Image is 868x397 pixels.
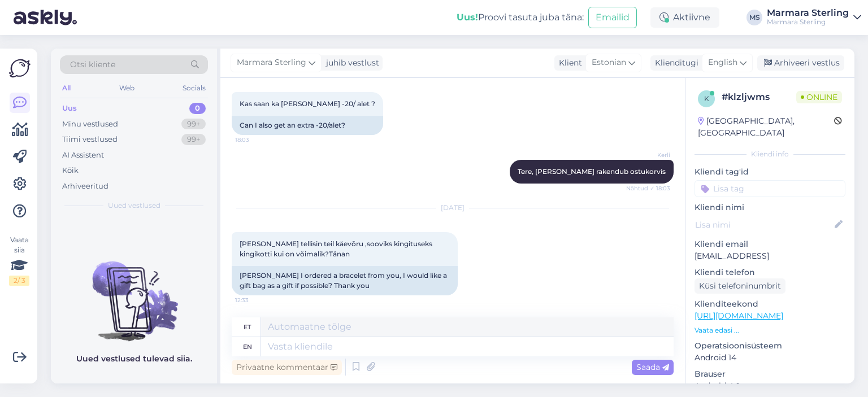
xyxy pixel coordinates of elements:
[704,94,709,103] span: k
[76,353,192,365] p: Uued vestlused tulevad siia.
[62,119,118,130] div: Minu vestlused
[62,165,79,176] div: Kõik
[62,134,118,145] div: Tiimi vestlused
[636,362,669,372] span: Saada
[9,58,31,79] img: Askly Logo
[232,266,458,295] div: [PERSON_NAME] I ordered a bracelet from you, I would like a gift bag as a gift if possible? Thank...
[695,202,845,213] p: Kliendi nimi
[695,166,845,178] p: Kliendi tag'id
[695,325,845,335] p: Vaata edasi ...
[243,337,252,356] div: en
[757,55,844,71] div: Arhiveeri vestlus
[767,8,849,18] div: Marmara Sterling
[626,184,670,193] span: Nähtud ✓ 18:03
[240,99,375,108] span: Kas saan ka [PERSON_NAME] -20/ alet ?
[457,12,478,23] b: Uus!
[767,18,849,27] div: Marmara Sterling
[62,103,77,114] div: Uus
[62,181,108,192] div: Arhiveeritud
[695,380,845,392] p: Android 4.0
[722,90,796,104] div: # klzljwms
[695,278,785,294] div: Küsi telefoninumbrit
[108,200,160,211] span: Uued vestlused
[9,276,29,286] div: 2 / 3
[695,238,845,250] p: Kliendi email
[232,116,383,135] div: Can I also get an extra -20/alet?
[695,352,845,364] p: Android 14
[240,239,434,258] span: [PERSON_NAME] tellisin teil käevõru ,sooviks kingituseks kingikotti kui on võimalik?Tänan
[588,7,637,28] button: Emailid
[117,81,137,95] div: Web
[695,368,845,380] p: Brauser
[698,115,834,139] div: [GEOGRAPHIC_DATA], [GEOGRAPHIC_DATA]
[650,57,698,69] div: Klienditugi
[181,119,206,130] div: 99+
[235,136,277,144] span: 18:03
[695,298,845,310] p: Klienditeekond
[457,11,584,24] div: Proovi tasuta juba täna:
[695,219,832,231] input: Lisa nimi
[554,57,582,69] div: Klient
[695,180,845,197] input: Lisa tag
[796,91,842,103] span: Online
[695,149,845,159] div: Kliendi info
[695,311,783,321] a: [URL][DOMAIN_NAME]
[695,340,845,352] p: Operatsioonisüsteem
[592,56,626,69] span: Estonian
[628,151,670,159] span: Kerli
[695,267,845,278] p: Kliendi telefon
[51,241,217,343] img: No chats
[322,57,379,69] div: juhib vestlust
[708,56,737,69] span: English
[767,8,861,27] a: Marmara SterlingMarmara Sterling
[244,317,251,337] div: et
[747,10,762,25] div: MS
[60,81,73,95] div: All
[232,203,674,213] div: [DATE]
[189,103,206,114] div: 0
[695,250,845,262] p: [EMAIL_ADDRESS]
[9,235,29,286] div: Vaata siia
[235,296,277,304] span: 12:33
[650,7,719,28] div: Aktiivne
[181,134,206,145] div: 99+
[70,59,115,71] span: Otsi kliente
[180,81,208,95] div: Socials
[518,167,666,176] span: Tere, [PERSON_NAME] rakendub ostukorvis
[62,150,104,161] div: AI Assistent
[237,56,306,69] span: Marmara Sterling
[232,360,342,375] div: Privaatne kommentaar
